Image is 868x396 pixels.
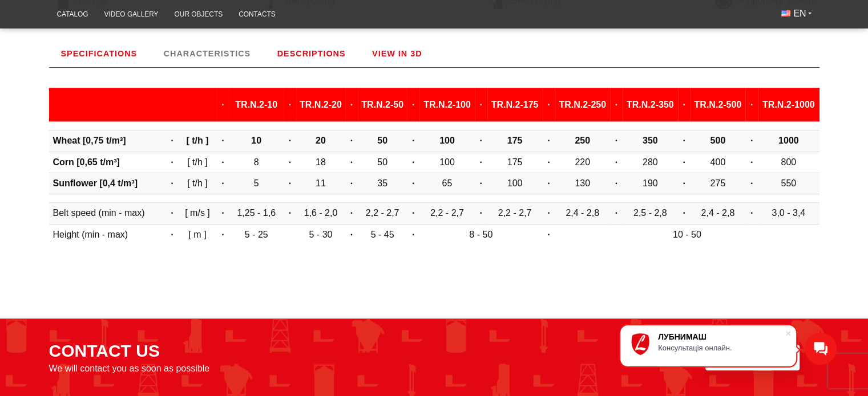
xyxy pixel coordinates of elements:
[412,157,414,167] strong: ·
[623,152,678,173] td: 280
[479,100,482,109] strong: ·
[683,157,685,167] strong: ·
[350,100,353,109] strong: ·
[547,100,550,109] strong: ·
[171,230,173,239] strong: ·
[758,152,819,173] td: 800
[487,152,543,173] td: 175
[350,230,353,239] strong: ·
[289,157,291,167] strong: ·
[221,136,224,145] strong: ·
[555,173,610,194] td: 130
[350,178,353,188] strong: ·
[555,152,610,173] td: 220
[615,208,617,218] strong: ·
[350,208,353,218] strong: ·
[296,203,346,224] td: 1,6 - 2,0
[615,178,617,188] strong: ·
[358,152,407,173] td: 50
[778,136,799,145] b: 1000
[53,136,126,145] b: Wheat [0,75 t/m³]
[53,178,138,188] b: Sunflower [0,4 t/m³]
[487,173,543,194] td: 100
[547,230,550,239] strong: ·
[171,157,173,167] strong: ·
[419,224,543,245] td: 8 - 50
[615,100,617,109] strong: ·
[412,230,414,239] strong: ·
[49,341,160,361] span: CONTACT US
[793,7,806,20] span: EN
[547,136,550,145] strong: ·
[547,208,550,218] strong: ·
[750,208,753,218] strong: ·
[710,136,725,145] b: 500
[762,100,815,109] b: TR.N.2-1000
[186,136,208,145] b: [ t/h ]
[555,224,819,245] td: 10 - 50
[690,152,745,173] td: 400
[361,100,403,109] b: TR.N.2-50
[412,136,414,145] strong: ·
[507,136,523,145] b: 175
[615,136,617,145] strong: ·
[49,40,150,67] a: SPECIFICATIONS
[289,136,291,145] strong: ·
[221,208,224,218] strong: ·
[750,157,753,167] strong: ·
[265,40,358,67] a: DESCRIPTIONS
[289,208,291,218] strong: ·
[231,3,284,26] a: Contacts
[296,173,346,194] td: 11
[487,203,543,224] td: 2,2 - 2,7
[559,100,606,109] b: TR.N.2-250
[479,208,482,218] strong: ·
[547,157,550,167] strong: ·
[479,178,482,188] strong: ·
[152,40,263,67] a: CHARACTERISTICS
[358,203,407,224] td: 2,2 - 2,7
[316,136,326,145] b: 20
[178,152,216,173] td: [ t/h ]
[750,136,753,145] strong: ·
[690,203,745,224] td: 2,4 - 2,8
[289,178,291,188] strong: ·
[300,100,342,109] b: TR.N.2-20
[423,100,471,109] b: TR.N.2-100
[221,230,224,239] strong: ·
[96,3,167,26] a: Video gallery
[49,364,210,374] span: We will contact you as soon as possible
[750,100,753,109] strong: ·
[750,178,753,188] strong: ·
[491,100,539,109] b: TR.N.2-175
[690,173,745,194] td: 275
[289,100,291,109] strong: ·
[412,208,414,218] strong: ·
[377,136,387,145] b: 50
[758,203,819,224] td: 3,0 - 3,4
[683,178,685,188] strong: ·
[479,157,482,167] strong: ·
[623,203,678,224] td: 2,5 - 2,8
[229,173,284,194] td: 5
[251,136,261,145] b: 10
[296,224,346,245] td: 5 - 30
[229,152,284,173] td: 8
[658,332,785,341] div: ЛУБНИМАШ
[171,208,173,218] strong: ·
[167,3,231,26] a: Our objects
[439,136,455,145] b: 100
[547,178,550,188] strong: ·
[350,136,353,145] strong: ·
[221,157,224,167] strong: ·
[171,178,173,188] strong: ·
[555,203,610,224] td: 2,4 - 2,8
[235,100,277,109] b: TR.N.2-10
[171,136,173,145] strong: ·
[623,173,678,194] td: 190
[683,208,685,218] strong: ·
[229,224,284,245] td: 5 - 25
[758,173,819,194] td: 550
[419,173,475,194] td: 65
[358,173,407,194] td: 35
